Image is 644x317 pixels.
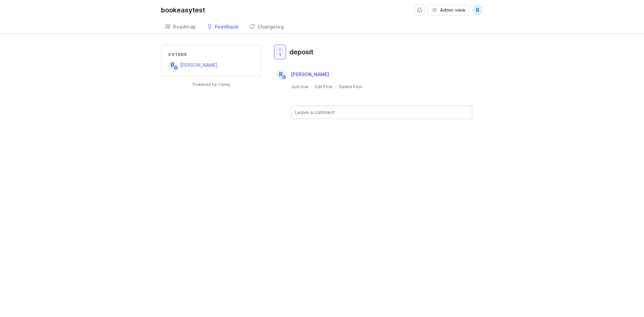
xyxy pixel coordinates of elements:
a: R[PERSON_NAME] [168,61,217,69]
button: 1 [274,45,286,59]
span: 1 [279,52,281,57]
span: R [476,6,479,14]
a: Just now [291,84,309,90]
div: Roadmap [173,24,196,29]
div: · [335,84,336,90]
img: member badge [173,65,178,70]
div: Voters [168,52,255,57]
div: Delete Post [339,84,362,90]
div: bookeasytest [161,7,205,13]
button: Admin view [428,5,470,15]
button: R [472,5,483,15]
span: [PERSON_NAME] [180,62,217,68]
div: Edit Post [315,84,332,90]
a: Feedback [203,20,243,34]
button: Notifications [414,5,425,15]
a: Roadmap [161,20,200,34]
img: member badge [282,75,287,80]
div: deposit [289,47,313,57]
span: [PERSON_NAME] [291,71,329,77]
div: · [311,84,312,90]
span: Admin view [440,7,465,13]
div: R [276,70,285,79]
a: R[PERSON_NAME] [272,70,334,79]
a: Powered by Canny [192,81,231,88]
div: Changelog [258,24,284,29]
div: Feedback [215,24,239,29]
a: Changelog [246,20,288,34]
div: R [168,61,177,69]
